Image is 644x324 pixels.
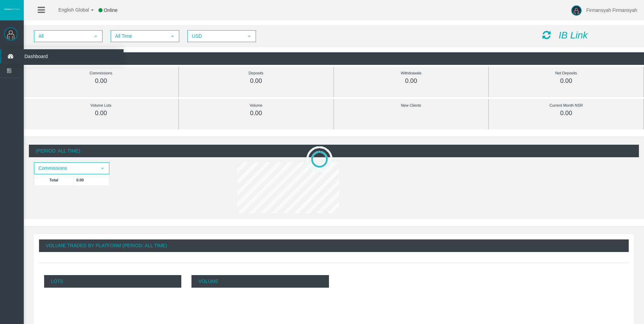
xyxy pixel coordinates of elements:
[349,102,473,109] div: New Clients
[571,5,582,16] img: user-image
[39,102,163,109] div: Volume Lots
[39,69,163,77] div: Commissions
[504,109,628,117] div: 0.00
[35,163,96,174] span: Commissions
[39,239,629,252] div: Volume Traded By Platform (Period: All Time)
[35,31,90,41] span: All
[44,275,181,288] p: Lots
[194,69,318,77] div: Deposits
[558,30,588,40] i: IB Link
[194,102,318,109] div: Volume
[349,69,473,77] div: Withdrawals
[170,34,175,39] span: select
[188,31,243,41] span: USD
[349,77,473,85] div: 0.00
[504,69,628,77] div: Net Deposits
[34,174,74,185] td: Total
[39,109,163,117] div: 0.00
[194,77,318,85] div: 0.00
[50,7,89,13] span: English Global
[542,30,551,40] i: Reload Dashboard
[100,166,105,171] span: select
[3,8,20,11] img: logo.svg
[194,109,318,117] div: 0.00
[24,52,644,65] div: (Period: All Time)
[29,145,639,157] div: (Period: All Time)
[19,49,86,64] span: Dashboard
[586,7,637,13] span: Firmansyah Firmansyah
[246,34,252,39] span: select
[504,102,628,109] div: Current Month NSR
[74,174,109,185] td: 0.00
[504,77,628,85] div: 0.00
[104,7,117,13] span: Online
[1,49,124,64] a: Dashboard
[93,34,98,39] span: select
[39,77,163,85] div: 0.00
[111,31,166,41] span: All Time
[191,275,329,288] p: Volume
